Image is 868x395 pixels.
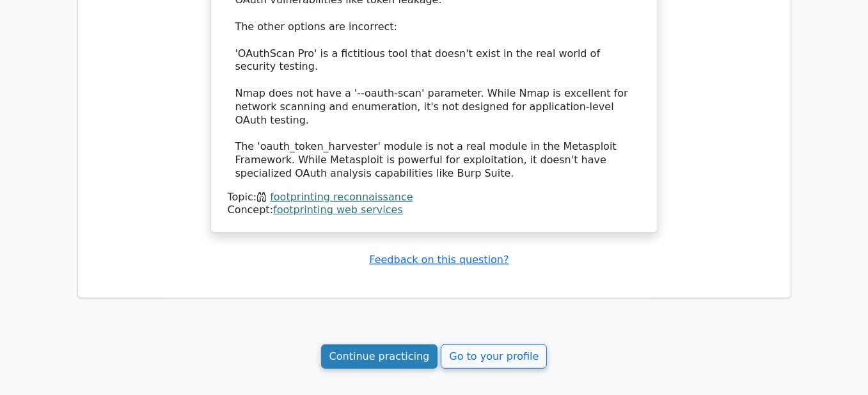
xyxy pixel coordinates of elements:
[369,254,509,266] a: Feedback on this question?
[270,191,413,203] a: footprinting reconnaissance
[228,191,641,204] div: Topic:
[321,344,438,369] a: Continue practicing
[441,344,547,369] a: Go to your profile
[273,204,403,216] a: footprinting web services
[228,204,641,217] div: Concept:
